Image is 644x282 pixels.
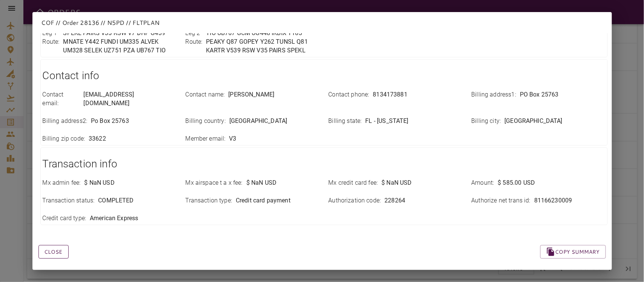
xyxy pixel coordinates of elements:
p: $ 585.00 USD [498,179,535,187]
p: Mx credit card fee : [329,179,378,187]
p: Authorize net trans id : [472,196,530,205]
h1: Transaction info [43,156,606,172]
p: Leg 1 Route : [43,29,60,55]
p: V3 [229,135,236,143]
p: FL - [US_STATE] [366,117,409,126]
p: Transaction status : [43,196,95,205]
p: Billing city : [472,117,501,126]
p: Billing state : [329,117,362,126]
p: [EMAIL_ADDRESS][DOMAIN_NAME] [84,90,177,108]
p: 228264 [384,196,405,205]
p: [PERSON_NAME] [228,90,274,99]
h1: Contact info [43,68,606,83]
p: Credit card type : [43,214,86,223]
button: Copy summary [540,245,606,259]
p: [GEOGRAPHIC_DATA] [504,117,563,126]
p: Member email : [186,135,226,143]
p: COMPLETED [98,196,134,205]
p: Amount : [472,179,494,187]
p: 81166230009 [534,196,572,205]
p: Leg 2 Route : [186,29,203,55]
p: PO Box 25763 [520,90,559,99]
p: American Express [90,214,138,223]
p: Po Box 25763 [91,117,129,126]
p: $ NaN USD [84,179,114,187]
p: Mx airspace t a x fee : [186,179,243,187]
p: $ NaN USD [246,179,277,187]
p: TIO UB767 GCM UG448 IKBIX Y183 PEAKY Q87 GOPEY Y262 TUNSL Q81 KARTR V539 RSW V35 PAIRS SPEKL [206,29,319,55]
p: Contact phone : [329,90,369,99]
button: Close [38,245,69,259]
p: Transaction type : [186,196,232,205]
p: Credit card payment [236,196,290,205]
p: $ NaN USD [381,179,412,187]
p: 8134173881 [373,90,408,99]
p: Billing address2 : [43,117,88,126]
p: 33622 [89,135,106,143]
p: Authorization code : [329,196,381,205]
p: Mx admin fee : [43,179,81,187]
p: COF // Order 28136 // N5PD // FLTPLAN [41,18,603,27]
p: [GEOGRAPHIC_DATA] [229,117,287,126]
p: SPEKL PAIRS V35 RSW V7 DHP G439 MNATE Y442 FUNDI UM335 ALVEK UM328 SELEK UZ751 PZA UB767 TIO [63,29,176,55]
p: Billing zip code : [43,135,85,143]
p: Contact name : [186,90,225,99]
p: Billing address1 : [472,90,516,99]
p: Billing country : [186,117,226,126]
p: Contact email : [43,90,80,108]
